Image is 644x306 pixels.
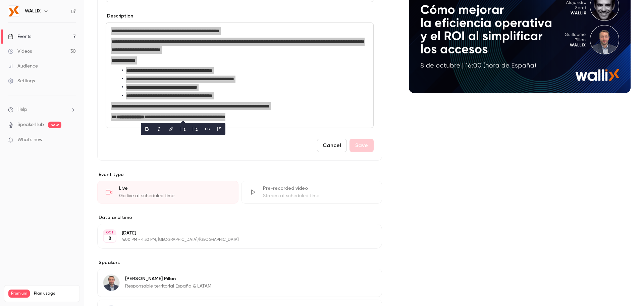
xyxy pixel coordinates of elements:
a: SpeakerHub [17,121,44,128]
button: bold [142,124,152,134]
p: Event type [97,171,382,178]
div: Events [8,33,31,40]
button: Cancel [317,139,347,152]
iframe: Noticeable Trigger [68,137,76,143]
div: Pre-recorded videoStream at scheduled time [241,181,382,204]
div: Go live at scheduled time [119,192,230,199]
span: What's new [17,136,43,143]
p: Responsable territorial España & LATAM [125,283,211,290]
div: editor [106,23,373,128]
span: Premium [8,290,30,298]
li: help-dropdown-opener [8,106,76,113]
div: Live [119,185,230,192]
img: WALLIX [8,6,19,16]
div: OCT [104,230,116,235]
div: Settings [8,78,35,84]
label: Description [106,13,133,19]
p: [PERSON_NAME] Pillon [125,275,211,282]
section: description [106,23,374,128]
div: Audience [8,63,38,70]
div: Stream at scheduled time [263,192,374,199]
img: Guillaume Pillon [103,275,119,291]
span: Help [17,106,27,113]
div: Pre-recorded video [263,185,374,192]
label: Speakers [97,259,382,266]
label: Date and time [97,214,382,221]
button: blockquote [214,124,225,134]
p: [DATE] [122,230,346,236]
p: 8 [108,235,111,242]
div: Guillaume Pillon[PERSON_NAME] PillonResponsable territorial España & LATAM [97,269,382,297]
p: 4:00 PM - 4:30 PM, [GEOGRAPHIC_DATA]/[GEOGRAPHIC_DATA] [122,237,346,243]
button: link [166,124,176,134]
h6: WALLIX [25,8,41,14]
div: Videos [8,48,32,55]
span: new [48,122,61,128]
span: Plan usage [34,291,75,296]
button: italic [154,124,164,134]
div: LiveGo live at scheduled time [97,181,238,204]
